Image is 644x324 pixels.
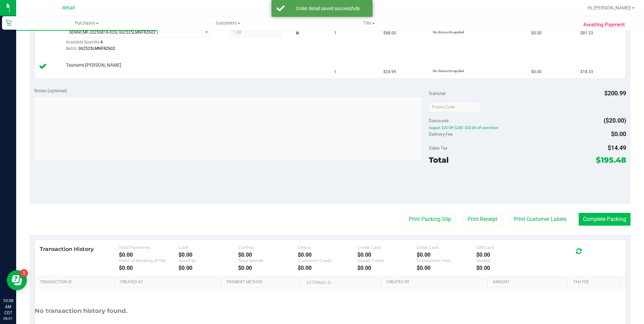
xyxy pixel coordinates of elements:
[40,280,112,285] a: Transaction ID
[119,252,179,258] div: $0.00
[580,30,593,36] span: $81.33
[179,265,238,271] div: $0.00
[357,252,417,258] div: $0.00
[510,213,571,226] button: Print Customer Labels
[405,213,455,226] button: Print Packing Slip
[66,37,217,51] div: Available Quantity:
[179,245,238,250] div: Cash
[476,245,536,250] div: Gift Card
[120,280,219,285] a: Created At
[117,30,158,35] span: ( 062525LMNFRZ602 )
[100,40,103,44] span: 4
[298,245,357,250] div: Check
[531,69,542,75] span: $0.00
[579,213,631,226] button: Complete Packing
[200,28,209,37] span: select
[66,62,121,68] span: Tsunami-[PERSON_NAME]
[429,115,449,127] span: Discounts
[580,69,593,75] span: $18.33
[66,46,77,51] span: Batch:
[476,258,536,263] div: Voided
[463,213,502,226] button: Print Receipt
[227,280,299,285] a: Payment Method
[433,30,464,34] span: No discounts applied
[119,265,179,271] div: $0.00
[238,265,298,271] div: $0.00
[573,280,618,285] a: Txn Fee
[493,280,565,285] a: Amount
[3,298,13,316] p: 10:08 AM CDT
[429,155,449,165] span: Total
[611,130,626,137] span: $0.00
[16,20,157,26] span: Purchases
[334,69,336,75] span: 1
[476,252,536,258] div: $0.00
[429,126,626,130] span: August $20 Off $200: $20.00 off purchase
[587,5,631,10] span: Hi, [PERSON_NAME]!
[357,245,417,250] div: Credit Card
[429,145,448,151] span: Sales Tax
[62,5,75,11] span: Retail
[417,258,476,263] div: Transaction Fees
[299,20,440,26] span: Tills
[78,46,115,51] span: 062525LMNFRZ602
[334,30,336,36] span: 1
[119,258,179,263] div: Point of Banking (POB)
[417,245,476,250] div: Debit Card
[608,144,626,151] span: $14.49
[238,258,298,263] div: Total Spendr
[158,20,298,26] span: Customers
[386,280,485,285] a: Created By
[301,277,381,289] th: External ID
[357,265,417,271] div: $0.00
[583,21,625,29] span: Awaiting Payment
[433,69,464,73] span: No discounts applied
[531,30,542,36] span: $0.00
[119,245,179,250] div: Total Payments
[298,258,357,263] div: Customer Credit
[157,16,298,30] a: Customers
[604,117,626,124] span: ($20.00)
[16,16,157,30] a: Purchases
[5,20,12,26] inline-svg: Retail
[238,252,298,258] div: $0.00
[429,131,453,137] span: Delivery Fee
[179,252,238,258] div: $0.00
[7,270,27,290] iframe: Resource center
[383,30,396,36] span: $88.00
[429,91,445,96] span: Subtotal
[288,5,367,12] div: Order detail saved successfully
[3,316,13,321] p: 08/21
[298,265,357,271] div: $0.00
[476,265,536,271] div: $0.00
[298,252,357,258] div: $0.00
[604,90,626,97] span: $200.99
[34,88,67,93] span: Notes (optional)
[596,155,626,165] span: $195.48
[238,245,298,250] div: CanPay
[179,258,238,263] div: AeroPay
[417,265,476,271] div: $0.00
[429,102,481,112] input: Promo Code
[69,30,117,35] span: SDNNCMF-20250818-020
[299,16,440,30] a: Tills
[417,252,476,258] div: $0.00
[20,269,28,277] iframe: Resource center unread badge
[357,258,417,263] div: Issued Credit
[383,69,396,75] span: $24.99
